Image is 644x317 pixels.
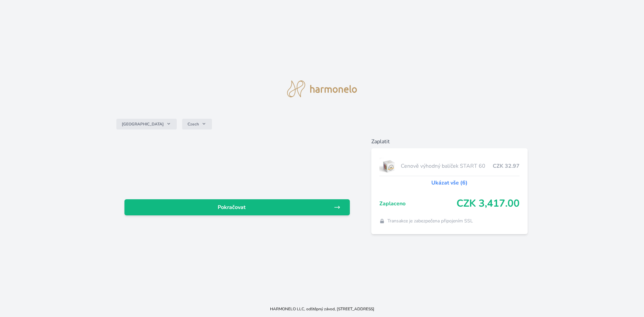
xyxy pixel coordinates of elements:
[401,162,493,170] span: Cenově výhodný balíček START 60
[130,203,334,211] span: Pokračovat
[124,199,350,215] a: Pokračovat
[287,81,357,97] img: logo.svg
[457,198,520,210] span: CZK 3,417.00
[182,119,212,129] button: Czech
[431,179,468,187] a: Ukázat vše (6)
[122,121,164,127] span: [GEOGRAPHIC_DATA]
[187,121,199,127] span: Czech
[379,200,457,208] span: Zaplaceno
[116,119,177,129] button: [GEOGRAPHIC_DATA]
[493,162,520,170] span: CZK 32.97
[379,158,398,174] img: start.jpg
[371,138,528,146] h6: Zaplatit
[387,218,473,224] span: Transakce je zabezpečena připojením SSL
